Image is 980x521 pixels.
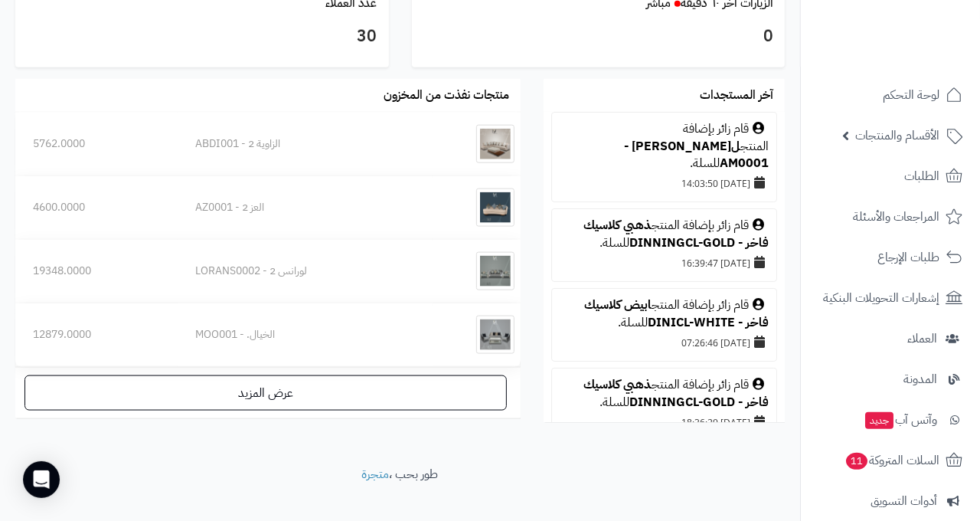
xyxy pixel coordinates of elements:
a: المراجعات والأسئلة [810,198,971,235]
div: Open Intercom Messenger [23,461,60,498]
div: الزاوية 2 - ABDI001 [195,136,415,152]
div: [DATE] 07:26:46 [560,332,769,353]
div: 12879.0000 [33,327,160,342]
span: 11 [846,453,867,470]
span: العملاء [907,328,937,349]
div: [DATE] 14:03:50 [560,172,769,194]
div: الخيال. - MOO001 [195,327,415,342]
a: إشعارات التحويلات البنكية [810,280,971,316]
a: ابيض كلاسيك فاخر - DINICL-WHITE [584,296,769,332]
a: المدونة [810,361,971,398]
span: أدوات التسويق [871,490,937,512]
img: الخيال. - MOO001 [476,316,514,354]
div: لورانس 2 - LORANS0002 [195,264,415,279]
span: وآتس آب [864,409,937,431]
span: لوحة التحكم [883,84,939,106]
a: أدوات التسويق [810,483,971,519]
a: وآتس آبجديد [810,401,971,438]
span: الطلبات [904,165,939,187]
div: 19348.0000 [33,264,160,279]
span: السلات المتروكة [844,450,939,471]
span: المدونة [903,369,937,390]
img: الزاوية 2 - ABDI001 [476,125,514,163]
a: الطلبات [810,158,971,195]
div: قام زائر بإضافة المنتج للسلة. [560,217,769,252]
a: ذهبي كلاسيك فاخر - DINNINGCL-GOLD [583,216,769,252]
img: العز 2 - AZ0001 [476,188,514,227]
h3: آخر المستجدات [700,89,773,103]
div: قام زائر بإضافة المنتج للسلة. [560,376,769,411]
div: 4600.0000 [33,200,160,215]
h3: 0 [423,24,774,50]
a: طلبات الإرجاع [810,239,971,276]
span: المراجعات والأسئلة [853,206,939,228]
a: لوحة التحكم [810,77,971,113]
span: جديد [865,412,893,429]
h3: منتجات نفذت من المخزون [384,89,509,103]
div: قام زائر بإضافة المنتج للسلة. [560,297,769,332]
span: الأقسام والمنتجات [855,125,939,146]
div: 5762.0000 [33,136,160,152]
a: السلات المتروكة11 [810,442,971,479]
span: طلبات الإرجاع [877,247,939,268]
a: العملاء [810,320,971,357]
div: العز 2 - AZ0001 [195,200,415,215]
h3: 30 [27,24,377,50]
a: ل[PERSON_NAME] - AM0001 [624,137,769,173]
div: [DATE] 18:36:29 [560,411,769,433]
span: إشعارات التحويلات البنكية [823,287,939,309]
a: عرض المزيد [24,375,507,411]
img: لورانس 2 - LORANS0002 [476,252,514,290]
a: متجرة [362,465,390,483]
div: [DATE] 16:39:47 [560,252,769,274]
a: ذهبي كلاسيك فاخر - DINNINGCL-GOLD [583,375,769,411]
div: قام زائر بإضافة المنتج للسلة. [560,120,769,173]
